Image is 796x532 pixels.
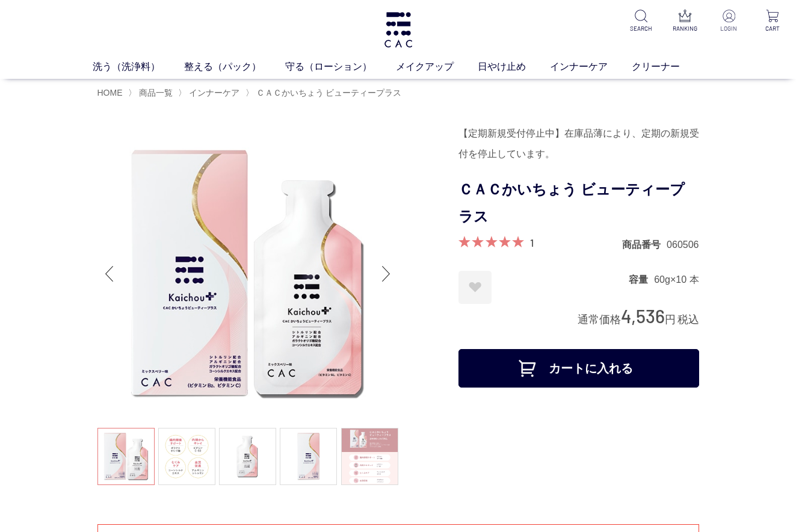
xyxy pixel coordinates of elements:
[478,60,550,74] a: 日やけ止め
[458,349,699,388] button: カートに入れる
[97,88,123,97] a: HOME
[632,60,704,74] a: クリーナー
[671,24,699,33] p: RANKING
[654,273,699,286] dd: 60g×10 本
[93,60,184,74] a: 洗う（洗浄料）
[374,250,398,298] div: Next slide
[530,236,534,249] a: 1
[245,87,405,99] li: 〉
[758,24,786,33] p: CART
[458,271,492,304] a: お気に入りに登録する
[189,88,239,97] span: インナーケア
[256,88,402,97] span: ＣＡＣかいちょう ビューティープラス
[97,123,398,424] img: ＣＡＣかいちょう ビューティープラス
[627,10,655,33] a: SEARCH
[383,12,414,48] img: logo
[665,314,676,326] span: 円
[396,60,478,74] a: メイクアップ
[550,60,632,74] a: インナーケア
[629,273,654,286] dt: 容量
[184,60,285,74] a: 整える（パック）
[578,314,621,326] span: 通常価格
[671,10,699,33] a: RANKING
[715,24,743,33] p: LOGIN
[621,305,665,327] span: 4,536
[627,24,655,33] p: SEARCH
[128,87,176,99] li: 〉
[137,88,173,97] a: 商品一覧
[622,238,667,251] dt: 商品番号
[667,238,699,251] dd: 060506
[715,10,743,33] a: LOGIN
[178,87,242,99] li: 〉
[97,250,122,298] div: Previous slide
[677,314,699,326] span: 税込
[758,10,786,33] a: CART
[139,88,173,97] span: 商品一覧
[458,123,699,164] div: 【定期新規受付停止中】在庫品薄により、定期の新規受付を停止しています。
[254,88,402,97] a: ＣＡＣかいちょう ビューティープラス
[458,176,699,230] h1: ＣＡＣかいちょう ビューティープラス
[187,88,239,97] a: インナーケア
[285,60,396,74] a: 守る（ローション）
